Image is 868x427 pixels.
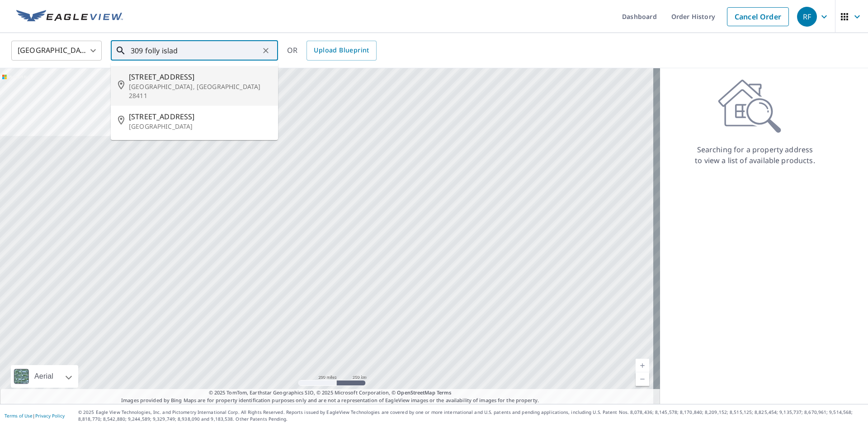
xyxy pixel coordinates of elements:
[397,389,435,396] a: OpenStreetMap
[437,389,452,396] a: Terms
[131,38,259,63] input: Search by address or latitude-longitude
[11,38,102,63] div: [GEOGRAPHIC_DATA]
[209,389,452,397] span: © 2025 TomTom, Earthstar Geographics SIO, © 2025 Microsoft Corporation, ©
[35,413,65,419] a: Privacy Policy
[129,82,271,100] p: [GEOGRAPHIC_DATA], [GEOGRAPHIC_DATA] 28411
[636,359,649,372] a: Current Level 5, Zoom In
[694,144,816,166] p: Searching for a property address to view a list of available products.
[32,365,56,388] div: Aerial
[259,44,272,57] button: Clear
[797,7,817,27] div: RF
[727,7,789,26] a: Cancel Order
[11,365,78,388] div: Aerial
[16,10,123,23] img: EV Logo
[129,71,271,82] span: [STREET_ADDRESS]
[5,413,65,418] p: |
[78,409,863,422] p: © 2025 Eagle View Technologies, Inc. and Pictometry International Corp. All Rights Reserved. Repo...
[129,122,271,131] p: [GEOGRAPHIC_DATA]
[5,413,33,419] a: Terms of Use
[636,372,649,386] a: Current Level 5, Zoom Out
[129,111,271,122] span: [STREET_ADDRESS]
[307,41,376,61] a: Upload Blueprint
[287,41,377,61] div: OR
[314,45,369,56] span: Upload Blueprint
